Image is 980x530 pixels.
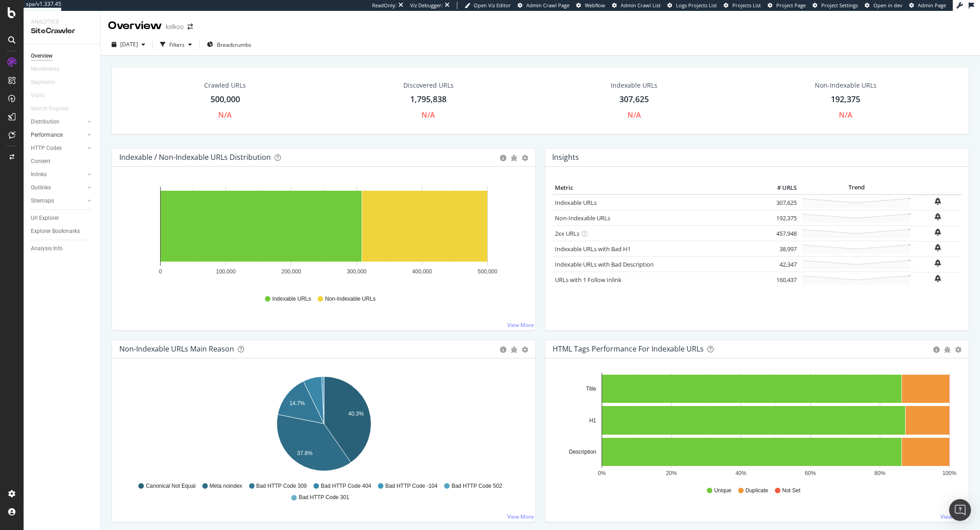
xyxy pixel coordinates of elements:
[735,470,746,476] text: 40%
[31,64,69,74] a: Movements
[372,2,397,9] div: ReadOnly:
[553,344,704,353] div: HTML Tags Performance for Indexable URLs
[763,241,799,257] td: 38,997
[216,268,236,275] text: 100,000
[555,214,610,222] a: Non-Indexable URLs
[289,400,305,406] text: 14.7%
[799,181,914,195] th: Trend
[522,347,528,353] div: gear
[586,386,597,392] text: Title
[576,2,605,9] a: Webflow
[211,94,240,105] div: 500,000
[119,344,234,353] div: Non-Indexable URLs Main Reason
[281,268,301,275] text: 200,000
[31,196,54,206] div: Sitemaps
[31,91,44,100] div: Visits
[839,110,853,120] div: N/A
[555,229,579,238] a: 2xx URLs
[611,81,657,90] div: Indexable URLs
[169,41,185,49] div: Filters
[478,268,498,275] text: 500,000
[203,37,255,52] button: Breadcrumbs
[31,130,85,140] a: Performance
[815,81,877,90] div: Non-Indexable URLs
[526,2,569,9] span: Admin Crawl Page
[933,347,940,353] div: circle-info
[474,2,511,9] span: Open Viz Editor
[218,110,232,120] div: N/A
[619,94,649,105] div: 307,625
[555,260,654,268] a: Indexable URLs with Bad Description
[31,227,80,236] div: Explorer Bookmarks
[873,2,902,9] span: Open in dev
[412,268,432,275] text: 400,000
[31,51,94,61] a: Overview
[403,81,454,90] div: Discovered URLs
[918,2,946,9] span: Admin Page
[210,482,242,490] span: Meta noindex
[714,487,731,495] span: Unique
[31,157,94,166] a: Content
[204,81,246,90] div: Crawled URLs
[813,2,858,9] a: Project Settings
[585,2,605,9] span: Webflow
[297,450,313,456] text: 37.8%
[119,373,529,478] svg: A chart.
[555,198,597,207] a: Indexable URLs
[955,347,961,353] div: gear
[31,104,69,114] div: Search Engines
[821,2,858,9] span: Project Settings
[108,37,149,52] button: [DATE]
[763,272,799,287] td: 160,437
[589,417,597,424] text: H1
[553,181,763,195] th: Metric
[31,144,62,153] div: HTTP Codes
[511,155,517,161] div: bug
[385,482,437,490] span: Bad HTTP Code -104
[732,2,761,9] span: Projects List
[500,347,506,353] div: circle-info
[31,213,59,223] div: Url Explorer
[500,155,506,161] div: circle-info
[31,104,78,114] a: Search Engines
[347,268,367,275] text: 300,000
[507,321,534,329] a: View More
[31,117,59,127] div: Distribution
[108,18,162,34] div: Overview
[31,227,94,236] a: Explorer Bookmarks
[31,51,53,61] div: Overview
[763,210,799,226] td: 192,375
[909,2,946,9] a: Admin Page
[321,482,371,490] span: Bad HTTP Code 404
[119,181,529,287] svg: A chart.
[299,494,349,501] span: Bad HTTP Code 301
[763,181,799,195] th: # URLS
[763,194,799,210] td: 307,625
[256,482,307,490] span: Bad HTTP Code 309
[941,513,967,520] a: View More
[555,276,622,284] a: URLs with 1 Follow Inlink
[31,78,55,87] div: Segments
[31,18,93,26] div: Analytics
[187,24,193,30] div: arrow-right-arrow-left
[874,470,885,476] text: 80%
[31,157,50,166] div: Content
[465,2,511,9] a: Open Viz Editor
[745,487,768,495] span: Duplicate
[949,499,971,521] div: Open Intercom Messenger
[31,196,85,206] a: Sitemaps
[31,78,64,87] a: Segments
[865,2,902,9] a: Open in dev
[676,2,717,9] span: Logs Projects List
[507,513,534,520] a: View More
[935,198,941,205] div: bell-plus
[522,155,528,161] div: gear
[120,40,138,48] span: 2025 Jul. 28th
[553,373,962,478] div: A chart.
[935,259,941,267] div: bell-plus
[667,2,717,9] a: Logs Projects List
[217,41,251,49] span: Breadcrumbs
[763,257,799,272] td: 42,347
